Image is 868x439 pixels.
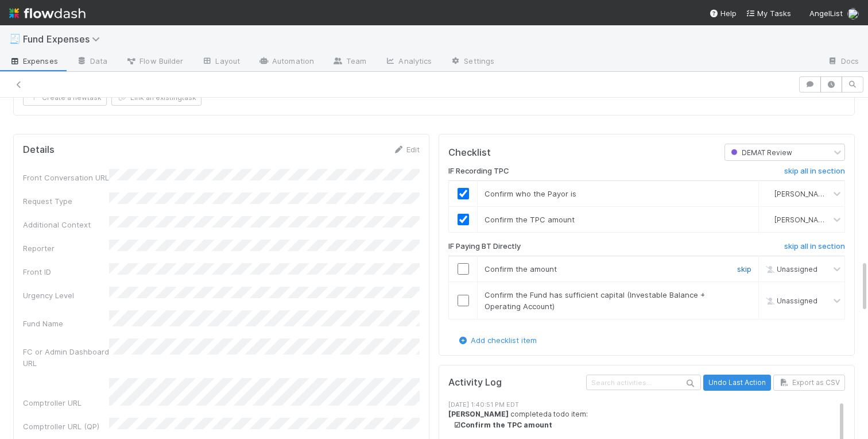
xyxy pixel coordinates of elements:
div: Comptroller URL [23,397,109,409]
span: My Tasks [746,9,791,18]
a: Analytics [375,53,441,71]
h5: Activity Log [448,377,584,388]
h6: IF Paying BT Directly [448,242,521,251]
img: avatar_abca0ba5-4208-44dd-8897-90682736f166.png [847,8,859,20]
span: [PERSON_NAME] [774,215,831,224]
h6: IF Recording TPC [448,167,509,176]
a: Automation [249,53,323,71]
button: Create a newtask [23,90,107,106]
a: Add checklist item [457,336,537,345]
span: Flow Builder [126,55,183,67]
span: Confirm who the Payor is [485,189,576,198]
span: [PERSON_NAME] [774,190,831,198]
a: skip all in section [784,242,845,256]
button: Export as CSV [773,375,845,391]
span: 🧾 [9,34,21,44]
strong: ☑ Confirm the TPC amount [454,421,552,429]
span: Expenses [9,55,58,67]
div: completed a todo item: [448,409,845,430]
div: Front ID [23,266,109,278]
a: Team [323,53,375,71]
img: avatar_abca0ba5-4208-44dd-8897-90682736f166.png [764,215,773,224]
div: Front Conversation URL [23,172,109,183]
div: Comptroller URL (QP) [23,421,109,432]
a: Docs [818,53,868,71]
span: AngelList [809,9,843,18]
span: Confirm the amount [485,264,557,274]
span: Confirm the TPC amount [485,215,575,224]
div: Fund Name [23,318,109,329]
h5: Checklist [448,147,491,159]
div: Additional Context [23,219,109,230]
div: Help [709,7,737,19]
span: Confirm the Fund has sufficient capital (Investable Balance + Operating Account) [485,290,705,311]
a: Settings [441,53,503,71]
span: DEMAT Review [728,148,792,157]
a: Edit [393,145,420,154]
div: Request Type [23,195,109,207]
button: Link an existingtask [111,90,201,106]
div: [DATE] 1:40:51 PM EDT [448,400,845,410]
div: Reporter [23,242,109,254]
span: Fund Expenses [23,33,106,45]
img: logo-inverted-e16ddd16eac7371096b0.svg [9,3,86,23]
input: Search activities... [586,375,701,390]
a: Layout [192,53,249,71]
span: Unassigned [763,296,817,305]
h6: skip all in section [784,167,845,176]
button: Undo Last Action [703,375,771,391]
span: Unassigned [763,264,817,273]
img: avatar_abca0ba5-4208-44dd-8897-90682736f166.png [764,189,773,198]
a: skip all in section [784,167,845,180]
div: FC or Admin Dashboard URL [23,346,109,369]
h6: skip all in section [784,242,845,251]
div: Urgency Level [23,290,109,301]
strong: [PERSON_NAME] [448,410,509,418]
a: Flow Builder [117,53,192,71]
a: skip [737,264,751,274]
h5: Details [23,144,55,156]
a: Data [67,53,117,71]
a: My Tasks [746,7,791,19]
